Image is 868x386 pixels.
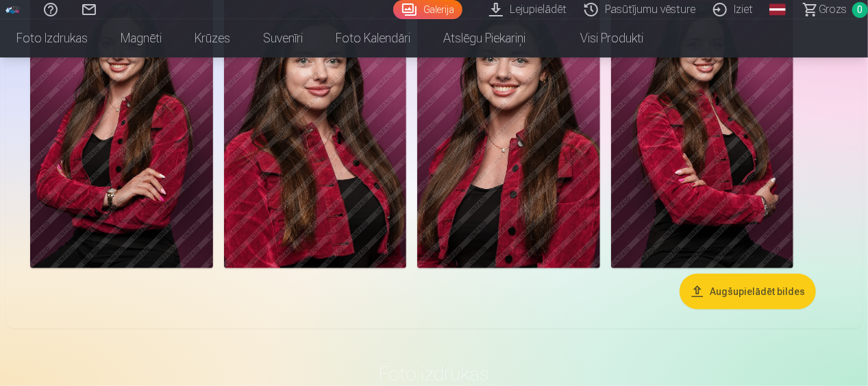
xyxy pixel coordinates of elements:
a: Visi produkti [542,19,660,57]
span: 0 [852,2,868,18]
a: Atslēgu piekariņi [427,19,542,57]
a: Suvenīri [247,19,319,57]
span: Grozs [819,1,847,18]
a: Magnēti [104,19,178,57]
img: /fa1 [5,5,21,14]
a: Foto kalendāri [319,19,427,57]
button: Augšupielādēt bildes [680,274,816,309]
h3: Foto izdrukas [34,361,834,386]
a: Krūzes [178,19,247,57]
